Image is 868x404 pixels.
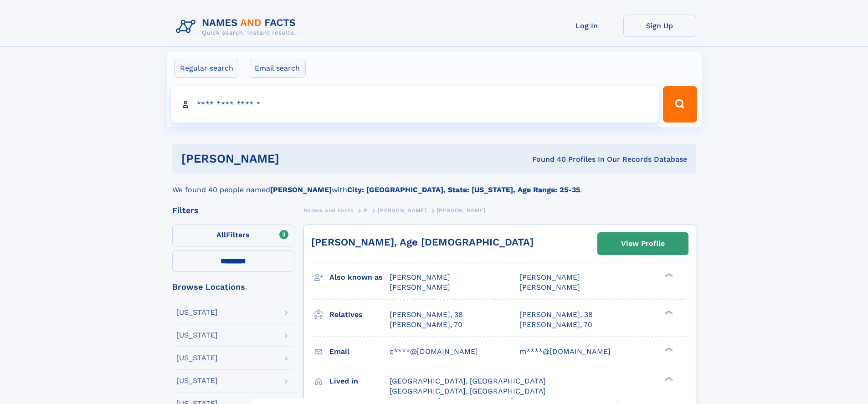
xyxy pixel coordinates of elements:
[406,154,687,164] div: Found 40 Profiles In Our Records Database
[303,205,354,216] a: Names and Facts
[663,376,673,382] div: ❯
[329,373,390,389] h3: Lived in
[176,309,218,316] div: [US_STATE]
[172,283,294,291] div: Browse Locations
[347,185,580,194] b: City: [GEOGRAPHIC_DATA], State: [US_STATE], Age Range: 25-35
[519,320,592,330] a: [PERSON_NAME], 70
[663,309,673,315] div: ❯
[249,59,306,78] label: Email search
[519,310,593,320] a: [PERSON_NAME], 38
[390,320,462,330] a: [PERSON_NAME], 70
[216,230,226,239] span: All
[171,86,659,123] input: search input
[621,233,665,254] div: View Profile
[519,283,580,291] span: [PERSON_NAME]
[174,59,239,78] label: Regular search
[172,15,303,39] img: Logo Names and Facts
[378,207,426,214] span: [PERSON_NAME]
[519,273,580,281] span: [PERSON_NAME]
[437,207,486,214] span: [PERSON_NAME]
[329,344,390,359] h3: Email
[172,225,294,246] label: Filters
[390,310,463,320] a: [PERSON_NAME], 38
[311,236,534,248] a: [PERSON_NAME], Age [DEMOGRAPHIC_DATA]
[598,233,688,255] a: View Profile
[390,387,546,395] span: [GEOGRAPHIC_DATA], [GEOGRAPHIC_DATA]
[364,207,368,214] span: P
[329,307,390,322] h3: Relatives
[172,174,696,195] div: We found 40 people named with .
[364,205,368,216] a: P
[176,332,218,339] div: [US_STATE]
[390,283,450,291] span: [PERSON_NAME]
[172,206,294,215] div: Filters
[176,377,218,384] div: [US_STATE]
[329,270,390,285] h3: Also known as
[663,272,673,278] div: ❯
[390,273,450,281] span: [PERSON_NAME]
[663,86,697,123] button: Search Button
[176,354,218,362] div: [US_STATE]
[390,377,546,385] span: [GEOGRAPHIC_DATA], [GEOGRAPHIC_DATA]
[270,185,332,194] b: [PERSON_NAME]
[623,15,696,37] a: Sign Up
[663,346,673,352] div: ❯
[378,205,426,216] a: [PERSON_NAME]
[550,15,623,37] a: Log In
[181,153,406,164] h1: [PERSON_NAME]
